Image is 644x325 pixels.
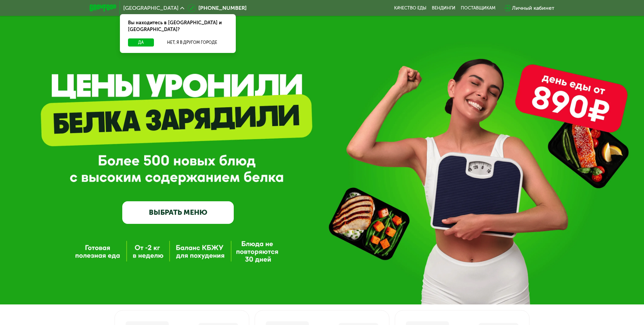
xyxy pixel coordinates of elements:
a: Качество еды [394,5,426,11]
div: Вы находитесь в [GEOGRAPHIC_DATA] и [GEOGRAPHIC_DATA]? [120,14,236,38]
button: Да [128,38,154,47]
div: Личный кабинет [512,4,554,12]
span: [GEOGRAPHIC_DATA] [123,5,179,11]
button: Нет, я в другом городе [157,38,228,47]
a: [PHONE_NUMBER] [188,4,247,12]
div: поставщикам [461,5,495,11]
a: Вендинги [432,5,455,11]
a: ВЫБРАТЬ МЕНЮ [122,201,234,224]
